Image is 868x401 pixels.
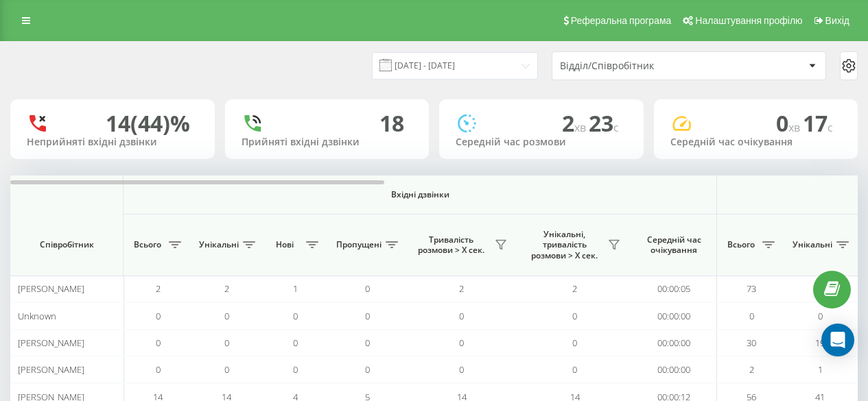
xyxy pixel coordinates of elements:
[22,239,111,250] span: Співробітник
[156,282,161,295] span: 2
[670,136,842,148] div: Середній час очікування
[156,337,161,349] span: 0
[589,108,619,138] span: 23
[572,337,577,349] span: 0
[642,234,706,256] span: Середній час очікування
[106,110,190,136] div: 14 (44)%
[379,110,404,136] div: 18
[749,310,754,322] span: 0
[336,239,382,250] span: Пропущені
[459,337,464,349] span: 0
[631,276,717,302] td: 00:00:05
[365,337,370,349] span: 0
[818,310,823,322] span: 0
[224,282,229,295] span: 2
[365,282,370,295] span: 0
[747,282,756,295] span: 73
[156,363,161,376] span: 0
[459,310,464,322] span: 0
[631,356,717,383] td: 00:00:00
[224,363,229,376] span: 0
[571,15,672,26] span: Реферальна програма
[459,363,464,376] span: 0
[828,120,833,135] span: c
[412,234,491,256] span: Тривалість розмови > Х сек.
[724,239,758,250] span: Всього
[815,337,825,349] span: 19
[825,15,849,26] span: Вихід
[749,363,754,376] span: 2
[560,60,724,72] div: Відділ/Співробітник
[695,15,802,26] span: Налаштування профілю
[613,120,619,135] span: c
[747,337,756,349] span: 30
[572,282,577,295] span: 2
[130,239,165,250] span: Всього
[788,120,803,135] span: хв
[293,282,298,295] span: 1
[562,108,589,138] span: 2
[793,239,832,250] span: Унікальні
[821,324,854,356] div: Open Intercom Messenger
[456,136,627,148] div: Середній час розмови
[572,310,577,322] span: 0
[18,337,84,349] span: [PERSON_NAME]
[224,337,229,349] span: 0
[572,363,577,376] span: 0
[224,310,229,322] span: 0
[293,310,298,322] span: 0
[818,363,823,376] span: 1
[525,229,604,261] span: Унікальні, тривалість розмови > Х сек.
[268,239,302,250] span: Нові
[27,136,198,148] div: Неприйняті вхідні дзвінки
[631,330,717,356] td: 00:00:00
[18,310,56,322] span: Unknown
[159,189,681,200] span: Вхідні дзвінки
[18,282,84,295] span: [PERSON_NAME]
[242,136,413,148] div: Прийняті вхідні дзвінки
[365,363,370,376] span: 0
[199,239,239,250] span: Унікальні
[293,363,298,376] span: 0
[459,282,464,295] span: 2
[293,337,298,349] span: 0
[776,108,803,138] span: 0
[803,108,833,138] span: 17
[365,310,370,322] span: 0
[574,120,589,135] span: хв
[631,302,717,329] td: 00:00:00
[18,363,84,376] span: [PERSON_NAME]
[156,310,161,322] span: 0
